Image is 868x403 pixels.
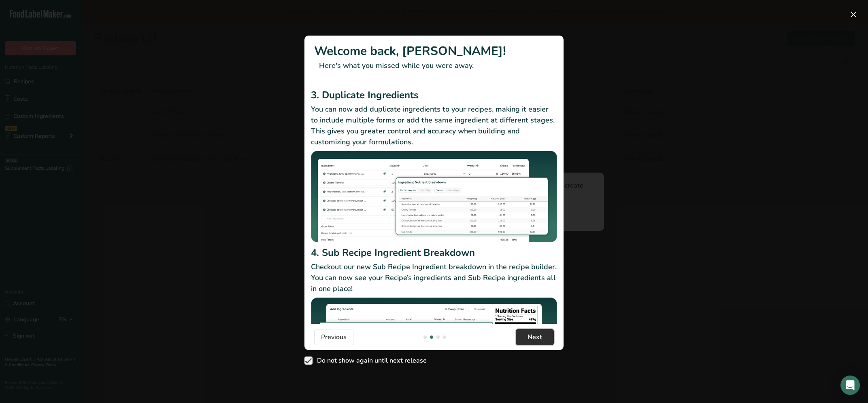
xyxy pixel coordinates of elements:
button: Next [516,329,554,345]
span: Previous [321,332,347,342]
span: Next [528,332,542,342]
img: Duplicate Ingredients [311,151,557,243]
div: Open Intercom Messenger [840,376,860,395]
p: Here's what you missed while you were away. [314,60,554,71]
p: You can now add duplicate ingredients to your recipes, making it easier to include multiple forms... [311,104,557,148]
h2: 3. Duplicate Ingredients [311,88,557,102]
p: Checkout our new Sub Recipe Ingredient breakdown in the recipe builder. You can now see your Reci... [311,262,557,294]
h2: 4. Sub Recipe Ingredient Breakdown [311,245,557,260]
button: Previous [314,329,353,345]
span: Do not show again until next release [313,357,427,365]
h1: Welcome back, [PERSON_NAME]! [314,42,554,60]
img: Sub Recipe Ingredient Breakdown [311,298,557,389]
